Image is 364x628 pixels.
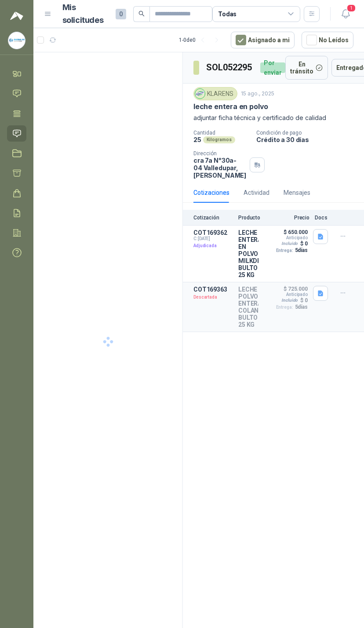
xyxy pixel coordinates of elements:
p: LECHE EN POLVO ENTERA COLANTA BULTO X 25 KG [238,286,258,328]
div: Actividad [244,188,269,197]
h3: SOL052295 [206,61,253,74]
p: Adjudicada [193,241,233,250]
p: Crédito a 30 días [256,136,360,143]
button: 1 [338,6,353,22]
p: Anticipado [286,292,308,297]
p: Precio [266,215,309,221]
p: $ 725.000 [284,286,308,292]
p: cra 7a N°30a- 04 Valledupar , [PERSON_NAME] [193,157,246,179]
p: Anticipado [286,235,308,240]
p: Cantidad [193,130,249,136]
p: $ 650.000 [284,229,308,235]
p: COT169363 [193,286,233,293]
p: Dirección [193,150,246,157]
p: Condición de pago [256,130,360,136]
p: Docs [315,215,332,221]
button: En tránsito [285,56,328,80]
p: leche entera en polvo [193,102,268,111]
p: 5 días [295,304,308,310]
p: $ 0 [300,241,308,247]
p: Cotización [193,215,233,221]
span: C: [DATE] [193,236,233,241]
div: Incluido [280,297,299,304]
span: Entrega: [276,305,293,310]
div: Mensajes [284,188,310,197]
div: Kilogramos [203,136,235,143]
span: search [138,11,145,17]
p: LECHE ENTERA EN POLVO MILKDIA BULTO X 25 KG [238,229,258,278]
button: Asignado a mi [231,32,295,48]
button: No Leídos [302,32,353,48]
span: 0 [116,9,126,19]
p: Descartada [193,293,233,302]
p: COT169362 [193,229,233,236]
p: 5 días [295,247,308,253]
img: Logo peakr [10,11,23,21]
div: Incluido [280,240,299,247]
p: 25 [193,136,201,143]
img: Company Logo [195,89,205,99]
h1: Mis solicitudes [62,1,109,27]
div: 1 - 0 de 0 [179,33,224,47]
div: KLARENS [193,87,237,100]
p: adjuntar ficha técnica y certificado de calidad [193,113,353,123]
p: Producto [238,215,260,221]
div: Todas [218,9,237,19]
img: Company Logo [8,32,25,49]
p: 15 ago., 2025 [241,90,274,98]
p: $ 0 [300,297,308,303]
span: Entrega: [276,248,293,253]
div: Por enviar [260,62,285,73]
span: 1 [346,4,356,12]
div: Cotizaciones [193,188,229,197]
